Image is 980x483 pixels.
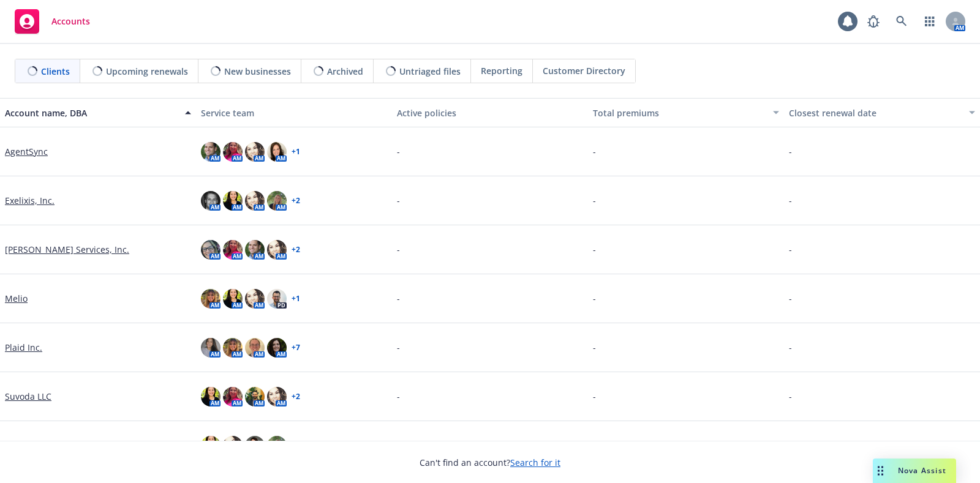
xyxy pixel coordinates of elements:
[292,148,300,155] a: + 1
[5,292,28,305] a: Melio
[789,194,792,207] span: -
[245,436,265,455] img: photo
[201,107,387,119] div: Service team
[593,390,596,403] span: -
[397,292,400,305] span: -
[223,338,243,358] img: photo
[397,243,400,256] span: -
[267,436,287,455] img: photo
[51,17,90,26] span: Accounts
[593,439,596,452] span: -
[918,9,942,34] a: Switch app
[5,243,129,256] a: [PERSON_NAME] Services, Inc.
[267,240,287,260] img: photo
[861,9,886,34] a: Report a Bug
[789,341,792,354] span: -
[593,194,596,207] span: -
[106,65,188,78] span: Upcoming renewals
[201,240,221,260] img: photo
[41,65,70,78] span: Clients
[201,387,221,406] img: photo
[593,243,596,256] span: -
[267,289,287,309] img: photo
[201,436,221,455] img: photo
[510,457,560,468] a: Search for it
[245,191,265,211] img: photo
[223,289,243,309] img: photo
[327,65,363,78] span: Archived
[245,240,265,260] img: photo
[873,459,956,483] button: Nova Assist
[5,390,51,403] a: Suvoda LLC
[397,390,400,403] span: -
[397,145,400,158] span: -
[399,65,461,78] span: Untriaged files
[201,191,221,211] img: photo
[593,341,596,354] span: -
[5,439,61,452] a: ThredUp, Inc.
[397,439,400,452] span: -
[5,194,55,207] a: Exelixis, Inc.
[397,341,400,354] span: -
[481,64,522,77] span: Reporting
[5,145,48,158] a: AgentSync
[789,439,792,452] span: -
[889,9,914,34] a: Search
[593,292,596,305] span: -
[223,387,243,406] img: photo
[10,4,95,39] a: Accounts
[543,64,625,77] span: Customer Directory
[223,142,243,162] img: photo
[789,390,792,403] span: -
[789,292,792,305] span: -
[292,295,300,302] a: + 1
[397,107,583,119] div: Active policies
[789,243,792,256] span: -
[223,191,243,211] img: photo
[201,142,221,162] img: photo
[245,289,265,309] img: photo
[292,197,300,204] a: + 2
[5,107,178,119] div: Account name, DBA
[593,107,766,119] div: Total premiums
[245,338,265,358] img: photo
[201,289,221,309] img: photo
[223,240,243,260] img: photo
[392,98,588,127] button: Active policies
[267,191,287,211] img: photo
[267,387,287,406] img: photo
[784,98,980,127] button: Closest renewal date
[789,145,792,158] span: -
[5,341,42,354] a: Plaid Inc.
[420,456,560,469] span: Can't find an account?
[201,338,221,358] img: photo
[898,465,946,476] span: Nova Assist
[245,387,265,406] img: photo
[292,344,300,351] a: + 7
[267,338,287,358] img: photo
[397,194,400,207] span: -
[789,107,962,119] div: Closest renewal date
[196,98,392,127] button: Service team
[873,459,888,483] div: Drag to move
[593,145,596,158] span: -
[267,142,287,162] img: photo
[588,98,784,127] button: Total premiums
[223,436,243,455] img: photo
[292,246,300,253] a: + 2
[224,65,291,78] span: New businesses
[245,142,265,162] img: photo
[292,393,300,400] a: + 2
